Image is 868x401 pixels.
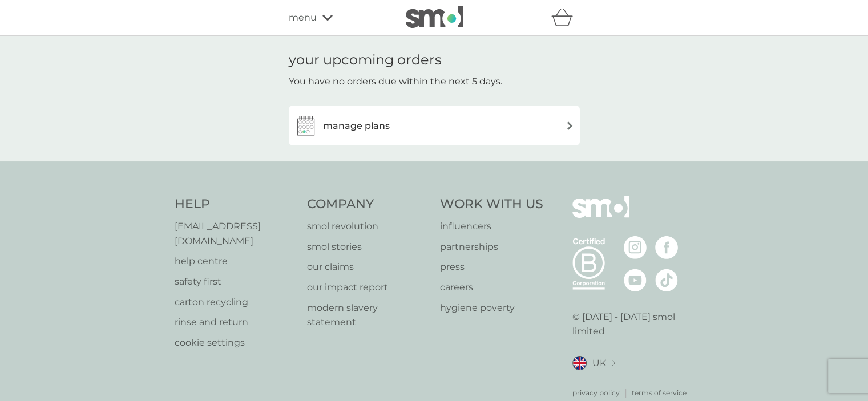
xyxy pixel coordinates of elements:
[289,10,317,25] span: menu
[323,119,390,133] h3: manage plans
[175,335,296,350] a: cookie settings
[307,196,429,213] h4: Company
[655,236,678,259] img: visit the smol Facebook page
[551,6,580,29] div: basket
[175,219,296,248] a: [EMAIL_ADDRESS][DOMAIN_NAME]
[655,269,678,291] img: visit the smol Tiktok page
[307,260,429,274] a: our claims
[175,295,296,310] a: carton recycling
[572,310,694,339] p: © [DATE] - [DATE] smol limited
[440,219,543,234] a: influencers
[624,236,647,259] img: visit the smol Instagram page
[175,196,296,213] h4: Help
[572,196,629,234] img: smol
[307,240,429,254] a: smol stories
[175,315,296,330] a: rinse and return
[307,219,429,234] a: smol revolution
[572,387,620,398] a: privacy policy
[406,6,463,28] img: smol
[175,254,296,269] a: help centre
[440,240,543,254] a: partnerships
[632,387,687,398] a: terms of service
[566,121,574,130] img: arrow right
[624,269,647,291] img: visit the smol Youtube page
[572,356,587,370] img: UK flag
[440,260,543,274] a: press
[289,52,442,68] h1: your upcoming orders
[307,280,429,295] a: our impact report
[175,274,296,289] a: safety first
[289,74,502,89] p: You have no orders due within the next 5 days.
[307,301,429,330] a: modern slavery statement
[440,280,543,295] a: careers
[440,196,543,213] h4: Work With Us
[612,360,615,366] img: select a new location
[440,301,543,315] a: hygiene poverty
[592,356,606,371] span: UK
